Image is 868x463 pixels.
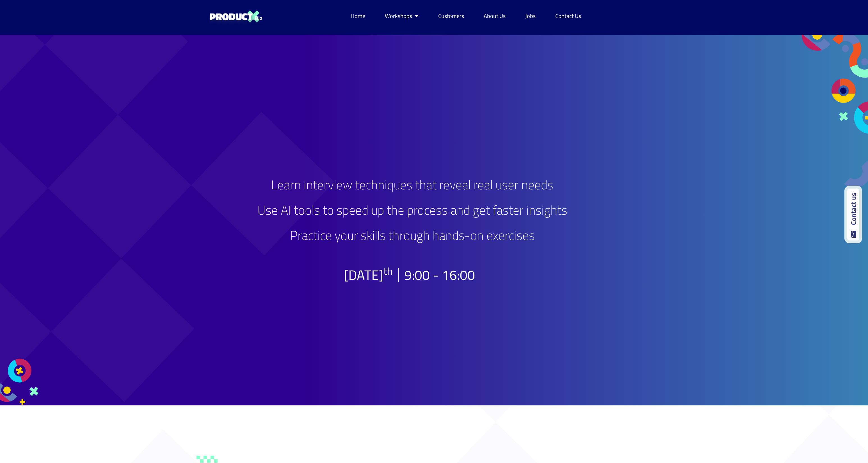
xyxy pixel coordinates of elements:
[379,10,424,22] a: Workshops
[344,268,392,282] p: [DATE]
[345,10,371,22] a: Home
[433,10,470,22] a: Customers
[550,10,587,22] a: Contact Us
[383,263,392,279] sup: th
[139,178,686,254] h3: Learn interview techniques that reveal real user needs Use AI tools to speed up the process and g...
[404,268,475,282] h2: 9:00 - 16:00
[520,10,541,22] a: Jobs
[478,10,511,22] a: About Us
[345,10,587,22] nav: Menu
